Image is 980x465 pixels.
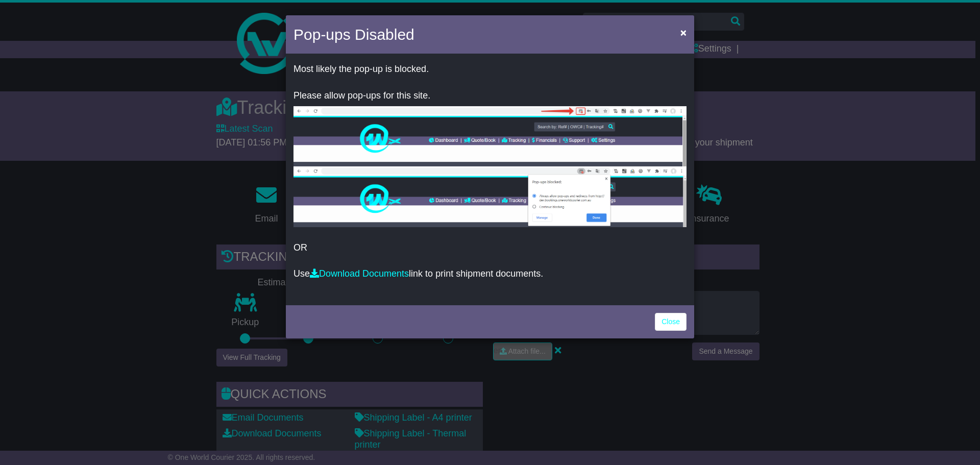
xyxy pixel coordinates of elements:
[675,22,692,43] button: Close
[680,27,687,38] span: ×
[293,23,414,46] h4: Pop-ups Disabled
[655,313,687,331] a: Close
[293,268,687,280] p: Use link to print shipment documents.
[293,106,687,166] img: allow-popup-1.png
[293,90,687,102] p: Please allow pop-ups for this site.
[286,56,694,303] div: OR
[310,268,409,279] a: Download Documents
[293,166,687,227] img: allow-popup-2.png
[293,64,687,75] p: Most likely the pop-up is blocked.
